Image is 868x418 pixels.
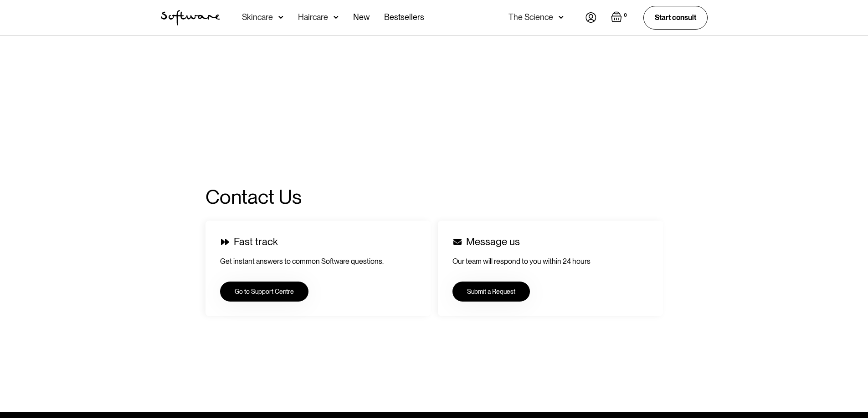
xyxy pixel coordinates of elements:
div: 0 [622,11,629,20]
a: Go to Support Centre [220,282,308,302]
div: Message us [466,235,520,248]
div: The Science [508,13,553,22]
div: Haircare [298,13,328,22]
img: arrow down [278,13,283,22]
a: Open cart [611,11,629,24]
p: Get instant answers to common Software questions. [220,256,416,267]
a: Submit a Request [452,282,530,302]
p: Our team will respond to you within 24 hours [452,256,648,267]
a: Start consult [643,6,708,29]
img: arrow down [559,13,564,22]
div: Fast track [234,235,278,248]
a: home [161,10,220,25]
h1: Contact Us [205,185,384,209]
img: Software Logo [161,10,220,25]
div: Skincare [242,13,273,22]
img: arrow down [334,13,339,22]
